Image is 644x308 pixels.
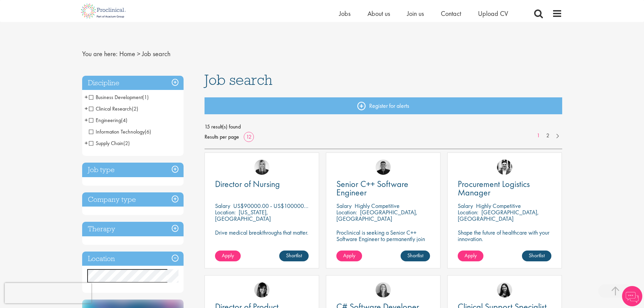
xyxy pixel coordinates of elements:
a: Jobs [339,9,351,18]
p: Shape the future of healthcare with your innovation. [458,229,551,242]
span: (1) [142,94,149,101]
p: [GEOGRAPHIC_DATA], [GEOGRAPHIC_DATA] [336,208,418,222]
img: Edward Little [497,160,512,175]
img: Mia Kellerman [376,282,391,298]
span: + [85,92,88,102]
h3: Therapy [82,222,184,236]
span: Apply [464,252,477,259]
span: Apply [343,252,355,259]
p: [US_STATE], [GEOGRAPHIC_DATA] [215,208,271,222]
span: + [85,115,88,125]
h3: Company type [82,192,184,207]
span: Business Development [89,94,142,101]
p: Proclinical is seeking a Senior C++ Software Engineer to permanently join their dynamic team in [... [336,229,430,255]
span: Supply Chain [89,140,123,147]
span: You are here: [82,49,118,58]
iframe: reCAPTCHA [5,283,91,303]
a: Shortlist [522,251,551,261]
a: 2 [543,132,553,140]
span: Location: [215,208,236,216]
p: Highly Competitive [476,202,521,210]
span: Salary [336,202,352,210]
p: [GEOGRAPHIC_DATA], [GEOGRAPHIC_DATA] [458,208,539,222]
span: Location: [336,208,357,216]
span: 15 result(s) found [205,122,562,132]
a: Apply [458,251,483,261]
img: Tesnim Chagklil [254,282,269,298]
a: 12 [244,133,254,140]
a: Register for alerts [205,97,562,114]
a: Apply [215,251,241,261]
p: US$90000.00 - US$100000.00 per annum [233,202,338,210]
a: Senior C++ Software Engineer [336,180,430,197]
img: Janelle Jones [254,160,269,175]
span: Engineering [89,117,121,124]
a: breadcrumb link [119,49,135,58]
a: Shortlist [401,251,430,261]
span: Job search [142,49,170,58]
a: Director of Nursing [215,180,309,188]
p: Highly Competitive [355,202,400,210]
span: (2) [132,105,138,112]
span: (6) [145,128,151,135]
a: About us [367,9,390,18]
img: Christian Andersen [376,160,391,175]
a: Shortlist [279,251,309,261]
a: Procurement Logistics Manager [458,180,551,197]
h3: Job type [82,163,184,177]
a: Join us [407,9,424,18]
a: Upload CV [478,9,508,18]
span: Results per page [205,132,239,142]
span: Location: [458,208,478,216]
span: Business Development [89,94,149,101]
a: Apply [336,251,362,261]
span: Salary [215,202,230,210]
span: Director of Nursing [215,178,280,190]
h3: Discipline [82,76,184,90]
span: Information Technology [89,128,145,135]
span: Engineering [89,117,127,124]
span: Apply [222,252,234,259]
span: Clinical Research [89,105,132,112]
span: Salary [458,202,473,210]
img: Indre Stankeviciute [497,282,512,298]
span: (2) [123,140,130,147]
span: Job search [205,71,272,89]
span: + [85,138,88,148]
a: 1 [533,132,543,140]
span: Senior C++ Software Engineer [336,178,408,198]
p: Drive medical breakthroughs that matter. [215,229,309,236]
span: > [137,49,140,58]
span: Clinical Research [89,105,138,112]
img: Chatbot [622,286,642,306]
span: Supply Chain [89,140,130,147]
span: Information Technology [89,128,151,135]
h3: Location [82,252,184,266]
span: Procurement Logistics Manager [458,178,530,198]
a: Contact [441,9,461,18]
span: + [85,103,88,114]
span: (4) [121,117,127,124]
